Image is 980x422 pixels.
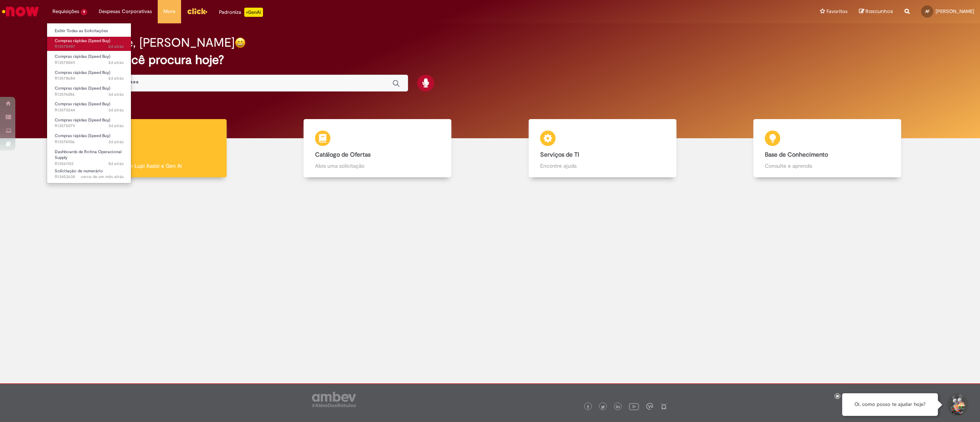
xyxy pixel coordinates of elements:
a: Catálogo de Ofertas Abra uma solicitação [265,119,490,178]
a: Rascunhos [859,8,893,15]
time: 29/09/2025 17:45:39 [108,75,124,81]
a: Aberto R13561103 : Dashboards de Rotina Operacional Supply [47,148,131,164]
a: Serviços de TI Encontre ajuda [490,119,715,178]
time: 29/09/2025 08:23:47 [108,139,124,145]
span: AF [925,9,929,14]
span: Requisições [52,8,79,15]
button: Iniciar Conversa de Suporte [946,393,969,416]
h2: Boa tarde, [PERSON_NAME] [80,36,235,49]
img: logo_footer_linkedin.png [616,405,620,409]
span: Rascunhos [866,8,893,15]
a: Aberto R13576086 : Compras rápidas (Speed Buy) [47,84,131,98]
time: 29/09/2025 11:17:02 [108,92,124,97]
a: Aberto R13453638 : Solicitação de numerário [47,167,131,181]
span: 9 [81,9,87,15]
img: logo_footer_twitter.png [601,405,605,409]
span: Compras rápidas (Speed Buy) [55,133,110,139]
span: Favoritos [826,8,848,15]
span: 3d atrás [108,107,124,113]
time: 29/09/2025 18:27:38 [108,60,124,65]
span: R13575079 [55,123,124,129]
span: Compras rápidas (Speed Buy) [55,70,110,75]
span: 2d atrás [108,44,124,49]
p: Encontre ajuda [540,162,665,170]
a: Tirar dúvidas Tirar dúvidas com Lupi Assist e Gen Ai [40,119,265,178]
img: logo_footer_workplace.png [646,403,653,410]
img: happy-face.png [235,37,246,48]
span: Compras rápidas (Speed Buy) [55,117,110,123]
time: 29/09/2025 08:53:25 [108,123,124,129]
b: Base de Conhecimento [765,151,828,159]
time: 27/08/2025 16:39:53 [81,174,124,180]
a: Aberto R13575244 : Compras rápidas (Speed Buy) [47,100,131,114]
time: 29/09/2025 18:47:13 [108,44,124,49]
span: R13574906 [55,139,124,145]
div: Padroniza [219,8,263,17]
span: 3d atrás [108,139,124,145]
span: Compras rápidas (Speed Buy) [55,54,110,59]
p: Tirar dúvidas com Lupi Assist e Gen Ai [90,162,215,170]
span: cerca de um mês atrás [81,174,124,180]
span: R13576086 [55,92,124,98]
time: 23/09/2025 21:10:48 [108,161,124,167]
img: ServiceNow [1,4,40,19]
span: [PERSON_NAME] [936,8,974,15]
span: 2d atrás [108,60,124,65]
a: Aberto R13578849 : Compras rápidas (Speed Buy) [47,52,131,67]
span: 3d atrás [108,92,124,97]
span: R13453638 [55,174,124,180]
img: logo_footer_youtube.png [629,401,639,411]
span: R13561103 [55,161,124,167]
span: More [163,8,175,15]
p: +GenAi [244,8,263,17]
span: 2d atrás [108,75,124,81]
span: 3d atrás [108,123,124,129]
span: Solicitação de numerário [55,168,103,174]
a: Aberto R13578907 : Compras rápidas (Speed Buy) [47,37,131,51]
img: logo_footer_facebook.png [586,405,590,409]
a: Aberto R13574906 : Compras rápidas (Speed Buy) [47,132,131,146]
span: R13578907 [55,44,124,50]
b: Serviços de TI [540,151,579,159]
img: logo_footer_naosei.png [660,403,667,410]
p: Consulte e aprenda [765,162,890,170]
span: R13575244 [55,107,124,113]
span: Dashboards de Rotina Operacional Supply [55,149,121,161]
span: Despesas Corporativas [99,8,152,15]
span: R13578849 [55,60,124,66]
img: logo_footer_ambev_rotulo_gray.png [312,392,356,407]
span: Compras rápidas (Speed Buy) [55,101,110,107]
span: R13578684 [55,75,124,82]
span: 8d atrás [108,161,124,167]
a: Aberto R13578684 : Compras rápidas (Speed Buy) [47,69,131,83]
a: Exibir Todas as Solicitações [47,27,131,35]
a: Aberto R13575079 : Compras rápidas (Speed Buy) [47,116,131,130]
p: Abra uma solicitação [315,162,440,170]
div: Oi, como posso te ajudar hoje? [842,393,938,416]
span: Compras rápidas (Speed Buy) [55,38,110,44]
time: 29/09/2025 09:20:26 [108,107,124,113]
img: click_logo_yellow_360x200.png [187,5,207,17]
ul: Requisições [47,23,131,183]
a: Base de Conhecimento Consulte e aprenda [715,119,940,178]
h2: O que você procura hoje? [80,53,900,67]
span: Compras rápidas (Speed Buy) [55,85,110,91]
b: Catálogo de Ofertas [315,151,371,159]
